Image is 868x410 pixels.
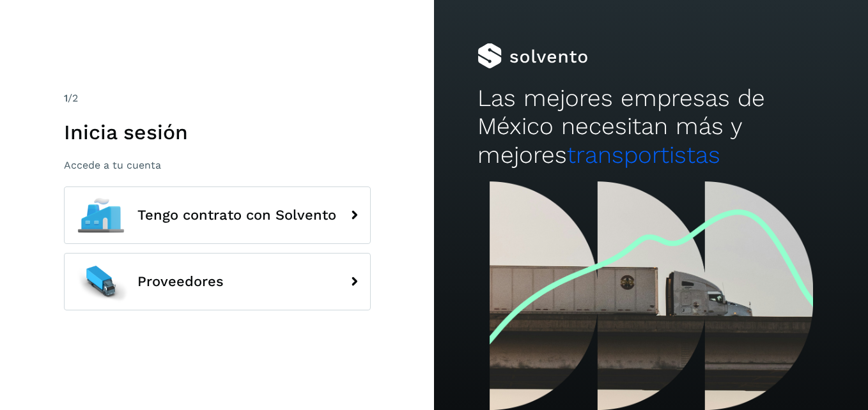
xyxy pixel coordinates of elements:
[64,253,371,310] button: Proveedores
[137,274,224,289] span: Proveedores
[64,120,371,144] h1: Inicia sesión
[64,92,68,104] span: 1
[64,186,371,244] button: Tengo contrato con Solvento
[64,91,371,106] div: /2
[567,141,720,169] span: transportistas
[64,159,371,171] p: Accede a tu cuenta
[477,84,825,169] h2: Las mejores empresas de México necesitan más y mejores
[137,208,336,223] span: Tengo contrato con Solvento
